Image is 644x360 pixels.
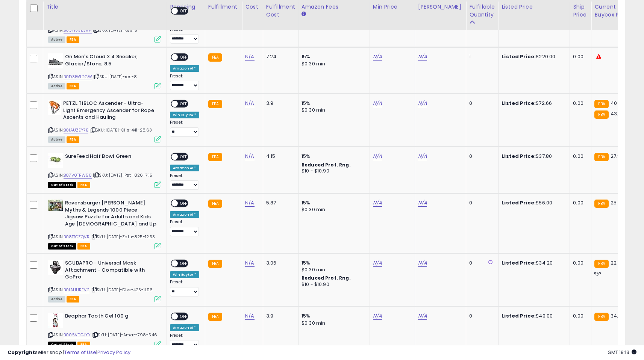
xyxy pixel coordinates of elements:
[170,173,199,190] div: Preset:
[97,349,130,356] a: Privacy Policy
[418,100,427,107] a: N/A
[502,312,536,319] b: Listed Price:
[266,260,292,266] div: 3.06
[48,53,63,68] img: 41-VGxjAi+L._SL40_.jpg
[178,54,190,61] span: OFF
[48,7,161,42] div: ASIN:
[245,100,254,107] a: N/A
[48,313,63,328] img: 41YW9L4fPUL._SL40_.jpg
[302,200,364,206] div: 15%
[48,100,161,142] div: ASIN:
[502,100,536,107] b: Listed Price:
[48,53,161,88] div: ASIN:
[245,199,254,207] a: N/A
[469,3,495,19] div: Fulfillable Quantity
[418,259,427,267] a: N/A
[8,349,130,356] div: seller snap | |
[64,287,89,293] a: B01AHHRFV2
[469,100,492,107] div: 0
[48,200,161,248] div: ASIN:
[65,260,156,283] b: SCUBAPRO - Universal Mask Attachment - Compatible with GoPro
[469,153,492,160] div: 0
[245,259,254,267] a: N/A
[502,53,536,60] b: Listed Price:
[170,165,199,171] div: Amazon AI *
[64,27,92,33] a: B0CN33ZSRH
[266,100,292,107] div: 3.9
[170,280,199,296] div: Preset:
[245,53,254,61] a: N/A
[93,172,153,178] span: | SKU: [DATE]-Pet -826-7.15
[373,100,382,107] a: N/A
[67,296,79,303] span: FBA
[170,65,199,72] div: Amazon AI *
[48,83,65,89] span: All listings currently available for purchase on Amazon
[93,74,137,80] span: | SKU: [DATE]-res-8
[65,53,156,69] b: On Men's Cloud X 4 Sneaker, Glacier/Stone, 8.5
[302,100,364,107] div: 15%
[178,313,190,320] span: OFF
[502,313,564,319] div: $49.00
[178,101,190,107] span: OFF
[64,74,92,80] a: B0D31WL2GW
[208,200,222,208] small: FBA
[302,206,364,213] div: $0.30 min
[77,182,90,188] span: FBA
[48,136,65,143] span: All listings currently available for purchase on Amazon
[611,100,617,107] span: 40
[373,312,382,320] a: N/A
[208,53,222,62] small: FBA
[594,313,608,321] small: FBA
[573,260,585,266] div: 0.00
[302,153,364,160] div: 15%
[611,199,624,206] span: 25.99
[573,313,585,319] div: 0.00
[48,182,76,188] span: All listings that are currently out of stock and unavailable for purchase on Amazon
[48,260,63,275] img: 41YjQJKq0oL._SL40_.jpg
[170,271,199,278] div: Win BuyBox *
[67,83,79,89] span: FBA
[266,3,295,19] div: Fulfillment Cost
[418,312,427,320] a: N/A
[302,313,364,319] div: 15%
[92,332,158,338] span: | SKU: [DATE]-Amaz-798-5.46
[208,260,222,268] small: FBA
[502,153,564,160] div: $37.80
[170,112,199,118] div: Win BuyBox *
[594,153,608,161] small: FBA
[502,53,564,60] div: $220.00
[373,199,382,207] a: N/A
[418,53,427,61] a: N/A
[302,320,364,327] div: $0.30 min
[8,349,35,356] strong: Copyright
[302,61,364,67] div: $0.30 min
[64,127,88,133] a: B01AUZEY7E
[469,260,492,266] div: 0
[245,3,260,11] div: Cost
[302,275,351,281] b: Reduced Prof. Rng.
[594,3,633,19] div: Current Buybox Price
[170,333,199,350] div: Preset:
[208,100,222,108] small: FBA
[91,234,155,240] span: | SKU: [DATE]-Zatu-825-12.53
[63,100,155,123] b: PETZL TIBLOC Ascender - Ultra-Light Emergency Ascender for Rope Ascents and Hauling
[178,260,190,267] span: OFF
[302,53,364,60] div: 15%
[469,53,492,60] div: 1
[502,153,536,160] b: Listed Price:
[418,3,463,11] div: [PERSON_NAME]
[302,11,306,18] small: Amazon Fees.
[573,3,588,19] div: Ship Price
[502,260,564,266] div: $34.20
[208,3,239,11] div: Fulfillment
[65,200,156,229] b: Ravensburger [PERSON_NAME] Myths & Legends 1000 Piece Jigsaw Puzzle for Adults and Kids Age [DEMO...
[611,259,621,266] span: 22.3
[65,313,156,322] b: Beaphar Tooth Gel 100 g
[302,107,364,113] div: $0.30 min
[266,200,292,206] div: 5.87
[573,200,585,206] div: 0.00
[594,110,608,119] small: FBA
[302,266,364,273] div: $0.30 min
[48,243,76,250] span: All listings that are currently out of stock and unavailable for purchase on Amazon
[266,313,292,319] div: 3.9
